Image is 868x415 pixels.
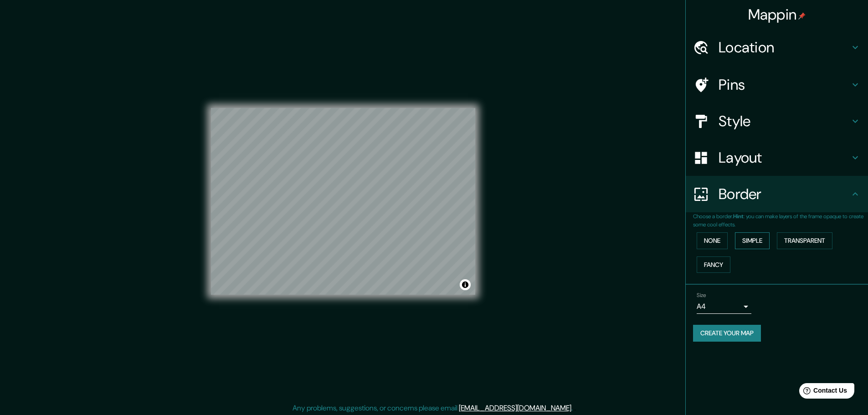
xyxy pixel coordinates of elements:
div: A4 [697,299,751,314]
div: Location [686,29,868,66]
p: Choose a border. : you can make layers of the frame opaque to create some cool effects. [693,212,868,229]
div: . [574,403,576,414]
h4: Border [719,185,850,203]
iframe: Help widget launcher [787,379,858,405]
div: Pins [686,67,868,103]
button: None [697,232,728,249]
b: Hint [733,213,744,220]
div: . [573,403,574,414]
img: pin-icon.png [798,12,806,20]
h4: Pins [719,76,850,94]
p: Any problems, suggestions, or concerns please email . [293,403,573,414]
canvas: Map [211,108,475,295]
h4: Mappin [748,5,806,24]
button: Fancy [697,256,730,273]
button: Simple [735,232,770,249]
h4: Location [719,38,850,56]
h4: Style [719,112,850,130]
button: Transparent [777,232,832,249]
div: Layout [686,139,868,176]
div: Border [686,176,868,212]
div: Style [686,103,868,139]
a: [EMAIL_ADDRESS][DOMAIN_NAME] [459,403,571,413]
label: Size [697,292,706,299]
button: Create your map [693,325,761,342]
h4: Layout [719,149,850,167]
button: Toggle attribution [460,279,471,290]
